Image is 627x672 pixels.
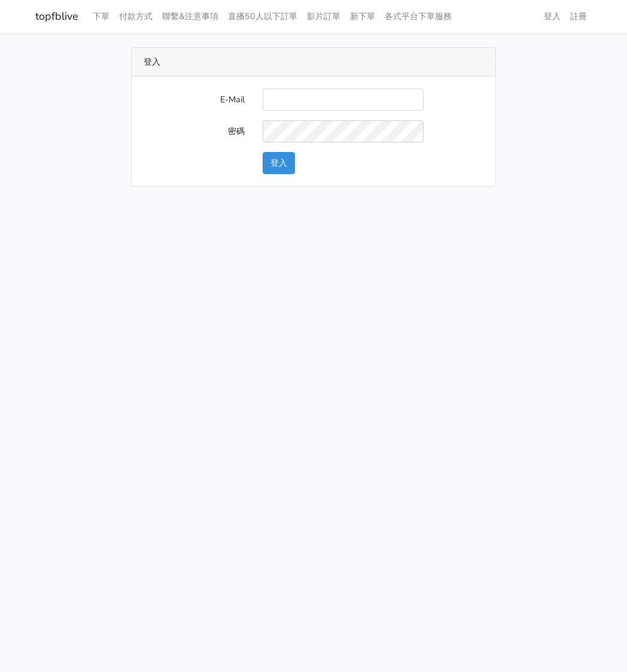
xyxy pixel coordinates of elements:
a: 影片訂單 [302,5,345,28]
label: 密碼 [135,120,254,142]
a: 聯繫&注意事項 [157,5,223,28]
div: 登入 [132,48,495,77]
label: E-Mail [135,89,254,111]
button: 登入 [263,152,295,174]
a: 下單 [88,5,114,28]
a: 付款方式 [114,5,157,28]
a: 各式平台下單服務 [380,5,456,28]
a: 新下單 [345,5,380,28]
a: topfblive [35,5,78,28]
a: 註冊 [565,5,592,28]
a: 直播50人以下訂單 [223,5,302,28]
a: 登入 [539,5,565,28]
